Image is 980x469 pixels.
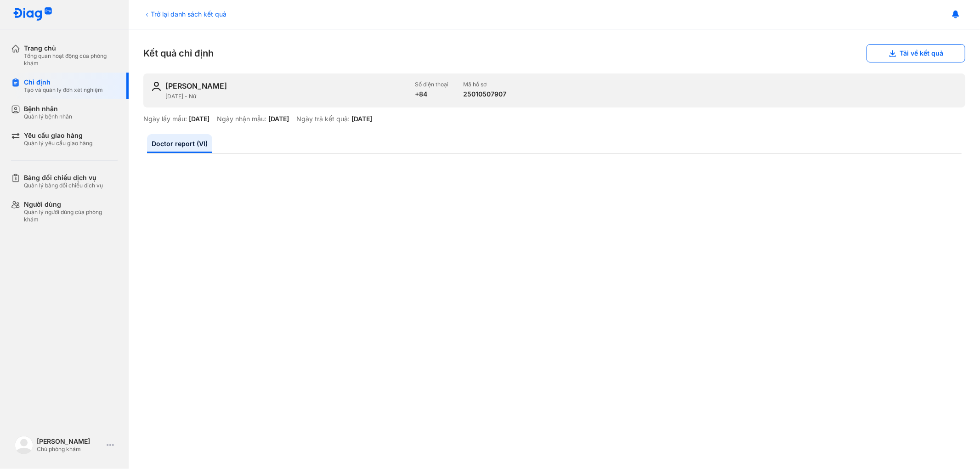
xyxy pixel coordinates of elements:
div: Trở lại danh sách kết quả [143,9,227,19]
div: Quản lý bảng đối chiếu dịch vụ [24,182,103,189]
a: Doctor report (VI) [147,134,212,153]
div: [PERSON_NAME] [37,437,103,446]
div: [DATE] [189,115,210,123]
img: logo [13,7,52,22]
div: Quản lý người dùng của phòng khám [24,209,118,223]
div: Chỉ định [24,78,103,86]
img: logo [15,436,33,454]
div: Bảng đối chiếu dịch vụ [24,174,103,182]
button: Tải về kết quả [867,44,965,62]
div: [DATE] [351,115,372,123]
div: Số điện thoại [415,81,448,88]
div: [DATE] [268,115,289,123]
div: Quản lý yêu cầu giao hàng [24,140,92,147]
div: Ngày lấy mẫu: [143,115,187,123]
div: 25010507907 [463,90,506,98]
div: Quản lý bệnh nhân [24,113,72,120]
div: Yêu cầu giao hàng [24,131,92,140]
div: Trang chủ [24,44,118,52]
div: +84 [415,90,448,98]
div: [DATE] - Nữ [165,93,408,100]
div: Ngày nhận mẫu: [217,115,266,123]
div: Kết quả chỉ định [143,44,965,62]
div: Chủ phòng khám [37,446,103,453]
div: [PERSON_NAME] [165,81,227,91]
div: Tạo và quản lý đơn xét nghiệm [24,86,103,94]
div: Bệnh nhân [24,105,72,113]
img: user-icon [151,81,162,92]
div: Ngày trả kết quả: [296,115,350,123]
div: Mã hồ sơ [463,81,506,88]
div: Tổng quan hoạt động của phòng khám [24,52,118,67]
div: Người dùng [24,200,118,209]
